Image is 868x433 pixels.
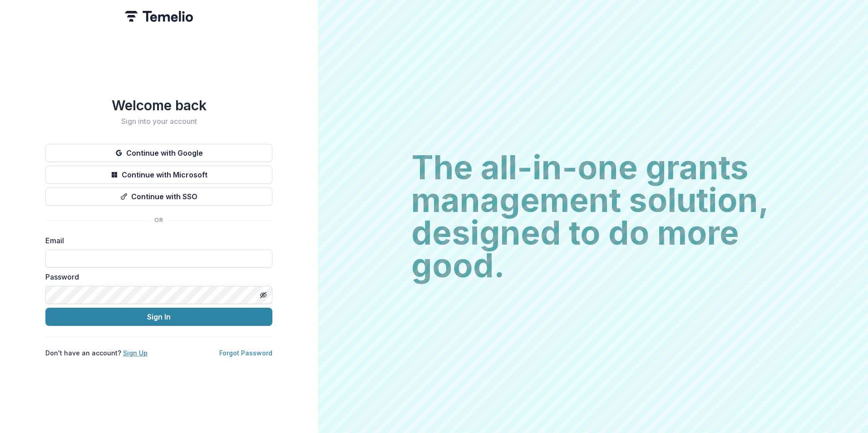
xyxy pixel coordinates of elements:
h1: Welcome back [45,97,272,113]
button: Continue with Microsoft [45,166,272,184]
label: Email [45,235,267,246]
button: Sign In [45,308,272,326]
button: Continue with SSO [45,187,272,206]
label: Password [45,271,267,282]
p: Don't have an account? [45,348,148,358]
img: Temelio [125,11,193,22]
a: Forgot Password [219,349,272,357]
button: Continue with Google [45,144,272,162]
a: Sign Up [123,349,148,357]
h2: Sign into your account [45,117,272,126]
button: Toggle password visibility [256,288,271,302]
